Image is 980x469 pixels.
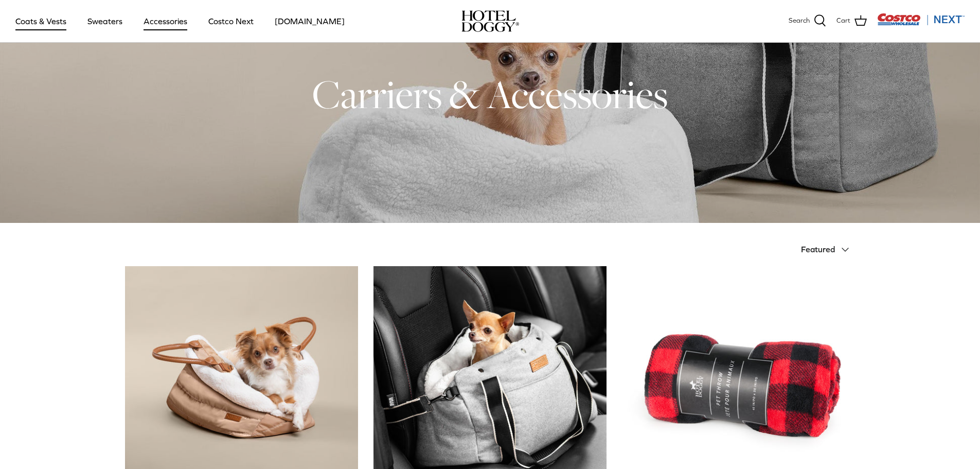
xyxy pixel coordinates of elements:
a: Visit Costco Next [877,20,965,27]
a: Costco Next [199,4,263,39]
span: Search [789,15,810,26]
span: Featured [801,245,835,254]
a: Accessories [134,4,197,39]
button: Featured [801,238,856,261]
img: Costco Next [877,13,965,26]
a: [DOMAIN_NAME] [265,4,354,39]
a: Cart [836,14,867,28]
a: Search [789,14,826,28]
a: Coats & Vests [6,4,76,39]
h1: Carriers & Accessories [125,69,856,119]
a: hoteldoggy.com hoteldoggycom [461,10,519,32]
span: Cart [836,15,850,26]
img: hoteldoggycom [461,10,519,32]
a: Sweaters [78,4,132,39]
